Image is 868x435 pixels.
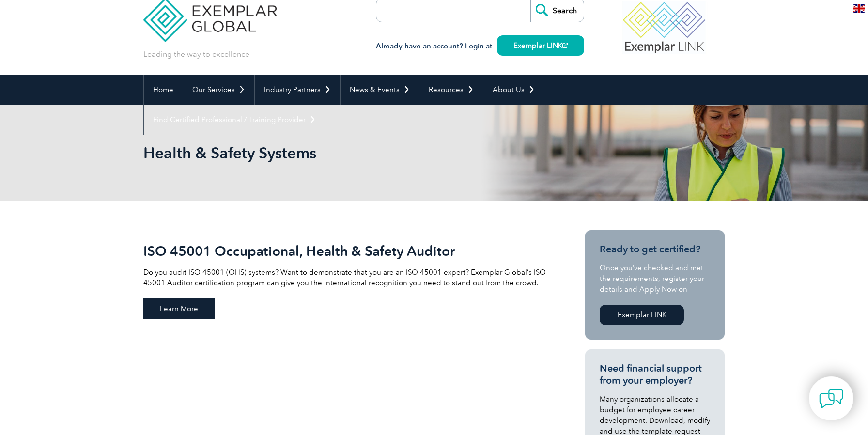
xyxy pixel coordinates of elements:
h3: Already have an account? Login at [376,40,584,52]
h3: Ready to get certified? [600,243,710,255]
span: Learn More [143,298,215,319]
a: Industry Partners [255,75,340,105]
a: News & Events [341,75,419,105]
img: contact-chat.png [819,387,843,411]
img: open_square.png [562,43,568,48]
p: Leading the way to excellence [143,49,249,60]
h1: Health & Safety Systems [143,143,515,162]
a: Resources [419,75,483,105]
a: Exemplar LINK [497,35,584,56]
a: Exemplar LINK [600,305,684,325]
h2: ISO 45001 Occupational, Health & Safety Auditor [143,243,550,259]
p: Once you’ve checked and met the requirements, register your details and Apply Now on [600,263,710,295]
h3: Need financial support from your employer? [600,362,710,387]
a: Our Services [183,75,254,105]
p: Do you audit ISO 45001 (OHS) systems? Want to demonstrate that you are an ISO 45001 expert? Exemp... [143,267,550,288]
img: en [853,4,865,13]
a: Home [144,75,183,105]
a: Find Certified Professional / Training Provider [144,105,325,135]
a: About Us [483,75,544,105]
a: ISO 45001 Occupational, Health & Safety Auditor Do you audit ISO 45001 (OHS) systems? Want to dem... [143,230,550,331]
